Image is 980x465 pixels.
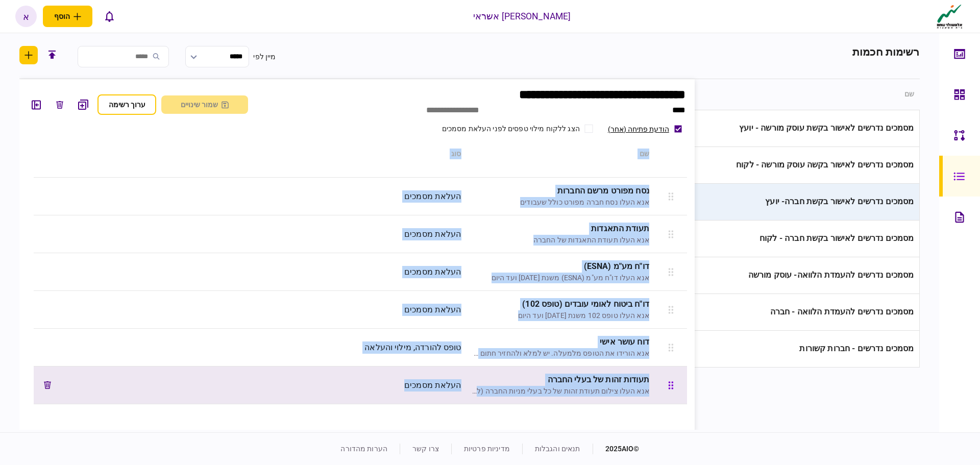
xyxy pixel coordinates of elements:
[935,4,965,29] img: client company logo
[117,266,461,278] div: העלאת מסמכים
[610,79,919,110] th: שם
[117,190,461,203] div: העלאת מסמכים
[799,344,914,353] span: מסמכים נדרשים - חברות קשורות
[117,149,461,159] div: סוג
[852,46,920,79] h2: רשימות חכמות
[471,348,649,359] div: אנא הורידו את הטופס מלמעלה. יש למלא ולהחזיר חתום על ידי הבעלים
[593,444,640,454] div: © 2025 AIO
[471,374,649,386] div: תעודות זהות של בעלי החברה
[471,298,649,310] div: דו"ח ביטוח לאומי עובדים (טופס 102)
[765,197,914,206] span: מסמכים נדרשים לאישור בקשת חברה- יועץ
[442,124,580,134] div: הצג ללקוח מילוי טפסים לפני העלאת מסמכים
[471,310,649,321] div: אנא העלו טופס 102 משנת [DATE] ועד היום
[535,445,580,453] a: תנאים והגבלות
[43,6,92,27] button: פתח תפריט להוספת לקוח
[759,233,914,243] span: מסמכים נדרשים לאישור בקשת חברה - לקוח
[770,307,914,316] span: מסמכים נדרשים להעמדת הלוואה - חברה
[97,94,156,115] button: ערוך רשימה
[471,273,649,283] div: אנא העלו דו"ח מע"מ (ESNA) משנת [DATE] ועד היום
[748,270,914,280] span: מסמכים נדרשים להעמדת הלוואה- עוסק מורשה
[340,445,387,453] a: הערות מהדורה
[471,185,649,197] div: נסח מפורט מרשם החברות
[471,235,649,246] div: אנא העלו תעודת התאגדות של החברה
[471,260,649,273] div: דו"ח מע"מ (ESNA)
[464,445,510,453] a: מדיניות פרטיות
[117,341,461,354] div: טופס להורדה, מילוי והעלאה
[471,336,649,348] div: דוח עושר אישי
[739,123,914,133] span: מסמכים נדרשים לאישור בקשת עוסק מורשה - יועץ
[467,149,649,159] div: שם
[117,304,461,316] div: העלאת מסמכים
[253,52,276,62] div: מיין לפי
[412,445,439,453] a: צרו קשר
[471,223,649,235] div: תעודת התאגדות
[15,6,37,27] button: א
[736,160,914,169] span: מסמכים נדרשים לאישור בקשה עוסק מורשה - לקוח
[471,386,649,397] div: אנא העלו צילום תעודת זהות של כל בעלי מניות החברה (לת.ז. ביומטרית יש להעלות 2 צדדים)
[117,379,461,391] div: העלאת מסמכים
[471,197,649,208] div: אנא העלו נסח חברה מפורט כולל שעבודים
[473,10,571,23] div: [PERSON_NAME] אשראי
[608,125,669,133] button: הודעת פתיחה (אחר)
[99,6,120,27] button: פתח רשימת התראות
[117,228,461,240] div: העלאת מסמכים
